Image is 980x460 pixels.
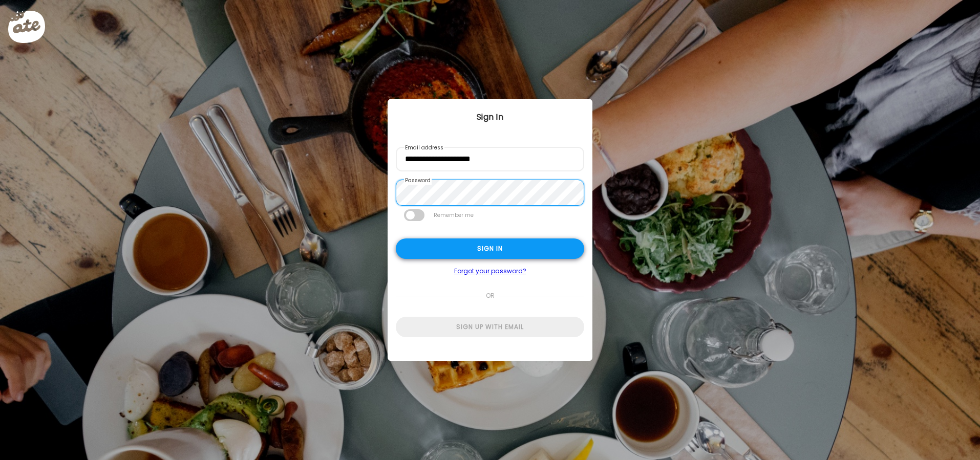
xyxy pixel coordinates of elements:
[404,144,444,152] label: Email address
[396,267,584,275] a: Forgot your password?
[482,286,499,306] span: or
[388,111,592,123] div: Sign In
[433,209,475,221] label: Remember me
[396,317,584,337] div: Sign up with email
[396,238,584,259] div: Sign in
[404,177,432,185] label: Password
